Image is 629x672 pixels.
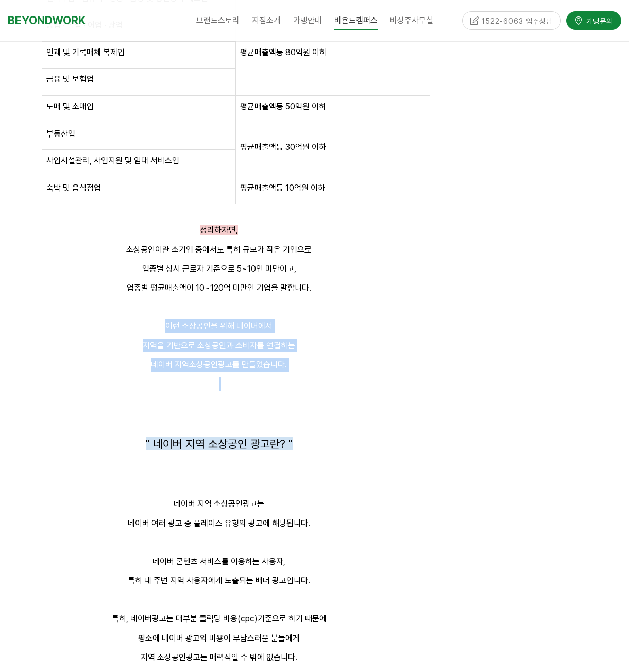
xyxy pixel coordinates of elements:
[146,437,293,450] span: " 네이버 지역 소상공인 광고란? "
[328,8,384,33] a: 비욘드캠퍼스
[8,631,430,645] p: 평소에 네이버 광고의 비용이 부담스러운 분들에게
[8,339,430,352] p: 지역을 기반으로 소상공인과 소비자를 연결하는
[46,181,232,195] p: 숙박 및 음식점업
[46,100,232,113] p: 도매 및 소매업
[252,15,281,25] span: 지점소개
[8,497,430,511] p: 네이버 지역 소상공인광고는
[8,319,430,333] p: 이런 소상공인을 위해 네이버에서
[293,15,322,25] span: 가맹안내
[240,141,426,154] p: 평균매출액등 30억원 이하
[190,8,246,33] a: 브랜드스토리
[240,100,426,113] p: 평균매출액등 50억원 이하
[46,46,232,59] p: 인괘 및 기록매체 복제업
[390,15,433,25] span: 비상주사무실
[46,73,232,86] p: 금융 및 보험업
[240,181,426,195] p: 평균매출액등 10억원 이하
[8,612,430,626] p: 특히, 네이버광고는 대부분 클릭당 비용(cpc)기준으로 하기 때문에
[8,650,430,664] p: 지역 소상공인광고는 매력적일 수 밖에 없습니다.
[46,154,232,167] p: 사업시설관리, 사업지원 및 임대 서비스업
[8,574,430,587] p: 특히 내 주변 지역 사용자에게 노출되는 배너 광고입니다.
[196,15,240,25] span: 브랜드스토리
[200,225,238,235] span: 정리하자면,
[583,15,613,26] span: 가맹문의
[334,12,378,30] span: 비욘드캠퍼스
[8,555,430,568] p: 네이버 콘텐츠 서비스를 이용하는 사용자,
[8,516,430,530] p: 네이버 여러 광고 중 플레이스 유형의 광고에 해당됩니다.
[46,127,232,141] p: 부동산업
[246,8,287,33] a: 지점소개
[566,11,621,29] a: 가맹문의
[8,11,86,30] a: BEYONDWORK
[8,262,430,276] p: 업종별 상시 근로자 기준으로 5~10인 미만이고,
[8,358,430,372] p: 네이버 지역소상공인광고를 만들었습니다.
[8,243,430,257] p: 소상공인이란 소기업 중에서도 특히 규모가 작은 기업으로
[240,46,426,59] p: 평균매출액등 80억원 이하
[384,8,439,33] a: 비상주사무실
[287,8,328,33] a: 가맹안내
[8,281,430,295] p: 업종별 평균매출액이 10~120억 미만인 기업을 말합니다.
